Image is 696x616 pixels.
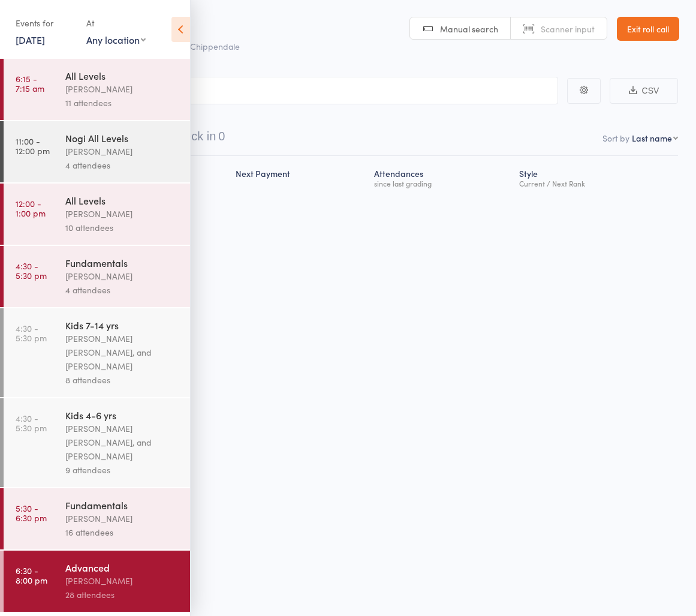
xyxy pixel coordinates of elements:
[65,158,180,172] div: 4 attendees
[65,525,180,539] div: 16 attendees
[16,323,47,342] time: 4:30 - 5:30 pm
[65,498,180,512] div: Fundamentals
[65,512,180,525] div: [PERSON_NAME]
[65,588,180,602] div: 28 attendees
[16,13,74,33] div: Events for
[65,422,180,463] div: [PERSON_NAME] [PERSON_NAME], and [PERSON_NAME]
[65,408,180,422] div: Kids 4-6 yrs
[218,130,225,143] div: 0
[65,256,180,269] div: Fundamentals
[65,574,180,588] div: [PERSON_NAME]
[16,413,47,432] time: 4:30 - 5:30 pm
[16,136,50,155] time: 11:00 - 12:00 pm
[65,145,180,158] div: [PERSON_NAME]
[4,121,190,182] a: 11:00 -12:00 pmNogi All Levels[PERSON_NAME]4 attendees
[4,488,190,549] a: 5:30 -6:30 pmFundamentals[PERSON_NAME]16 attendees
[369,161,514,193] div: Atten­dances
[541,23,595,35] span: Scanner input
[4,308,190,397] a: 4:30 -5:30 pmKids 7-14 yrs[PERSON_NAME] [PERSON_NAME], and [PERSON_NAME]8 attendees
[65,561,180,574] div: Advanced
[65,463,180,477] div: 9 attendees
[65,318,180,332] div: Kids 7-14 yrs
[514,161,678,193] div: Style
[4,59,190,120] a: 6:15 -7:15 amAll Levels[PERSON_NAME]11 attendees
[65,96,180,110] div: 11 attendees
[65,69,180,82] div: All Levels
[4,246,190,307] a: 4:30 -5:30 pmFundamentals[PERSON_NAME]4 attendees
[65,207,180,221] div: [PERSON_NAME]
[602,132,629,144] label: Sort by
[65,373,180,387] div: 8 attendees
[16,74,44,93] time: 6:15 - 7:15 am
[519,179,673,187] div: Current / Next Rank
[65,221,180,235] div: 10 attendees
[86,13,146,33] div: At
[65,194,180,207] div: All Levels
[18,77,558,104] input: Search by name
[4,551,190,612] a: 6:30 -8:00 pmAdvanced[PERSON_NAME]28 attendees
[617,17,679,41] a: Exit roll call
[16,566,47,585] time: 6:30 - 8:00 pm
[65,269,180,283] div: [PERSON_NAME]
[65,283,180,297] div: 4 attendees
[632,132,672,144] div: Last name
[374,179,510,187] div: since last grading
[190,40,240,52] span: Chippendale
[610,78,678,104] button: CSV
[86,33,146,46] div: Any location
[16,199,46,218] time: 12:00 - 1:00 pm
[65,131,180,145] div: Nogi All Levels
[16,261,47,280] time: 4:30 - 5:30 pm
[16,33,45,46] a: [DATE]
[16,503,47,522] time: 5:30 - 6:30 pm
[440,23,498,35] span: Manual search
[4,184,190,245] a: 12:00 -1:00 pmAll Levels[PERSON_NAME]10 attendees
[65,332,180,373] div: [PERSON_NAME] [PERSON_NAME], and [PERSON_NAME]
[4,398,190,487] a: 4:30 -5:30 pmKids 4-6 yrs[PERSON_NAME] [PERSON_NAME], and [PERSON_NAME]9 attendees
[65,82,180,96] div: [PERSON_NAME]
[231,161,369,193] div: Next Payment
